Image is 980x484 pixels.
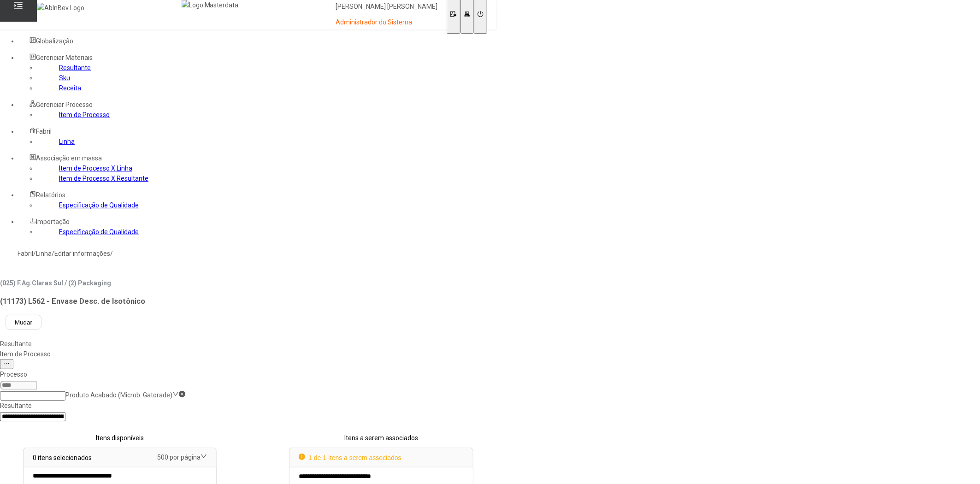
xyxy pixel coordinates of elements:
a: Editar informações [54,250,110,257]
span: Gerenciar Processo [36,101,93,108]
a: Especificação de Qualidade [59,201,139,209]
p: Itens disponíveis [23,433,217,443]
p: [PERSON_NAME] [PERSON_NAME] [336,2,437,12]
a: Fabril [18,250,33,257]
a: Linha [59,138,75,145]
p: 1 de 1 Itens a serem associados [299,453,401,463]
a: Receita [59,84,81,92]
span: Relatórios [36,191,65,199]
nz-breadcrumb-separator: / [110,250,113,257]
nz-select-item: 500 por página [157,454,201,461]
span: Associação em massa [36,154,102,162]
p: Itens a serem associados [289,433,473,443]
span: Fabril [36,128,52,135]
span: Globalização [36,37,73,45]
button: Mudar [6,315,41,330]
a: Item de Processo [59,111,110,118]
a: Resultante [59,64,91,71]
a: Especificação de Qualidade [59,228,139,236]
img: AbInBev Logo [37,3,84,13]
a: Linha [36,250,52,257]
span: Mudar [15,319,32,326]
p: Administrador do Sistema [336,18,437,27]
a: Item de Processo X Linha [59,165,132,172]
a: Item de Processo X Resultante [59,175,148,182]
span: Importação [36,218,70,225]
nz-breadcrumb-separator: / [33,250,36,257]
span: Gerenciar Materiais [36,54,93,61]
nz-breadcrumb-separator: / [52,250,54,257]
p: 0 itens selecionados [33,453,92,463]
a: Sku [59,74,70,82]
nz-select-item: Produto Acabado (Microb. Gatorade) [65,391,172,399]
